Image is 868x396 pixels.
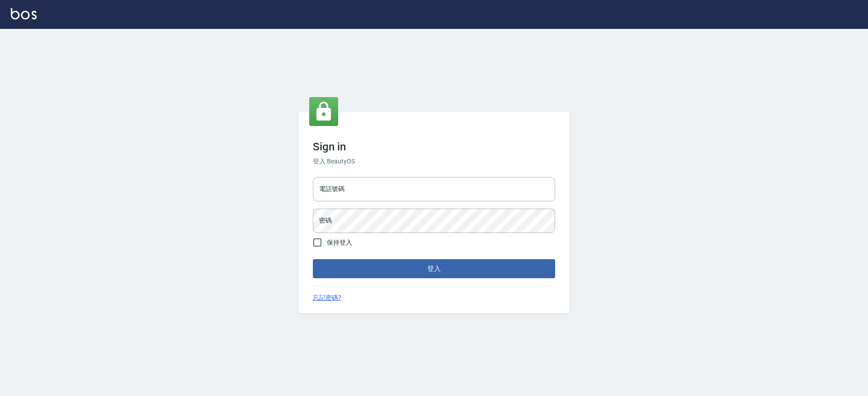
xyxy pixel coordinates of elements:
[327,238,352,247] span: 保持登入
[313,259,555,278] button: 登入
[313,140,555,153] h3: Sign in
[313,157,555,166] h6: 登入 BeautyOS
[11,8,37,19] img: Logo
[313,293,341,303] a: 忘記密碼?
